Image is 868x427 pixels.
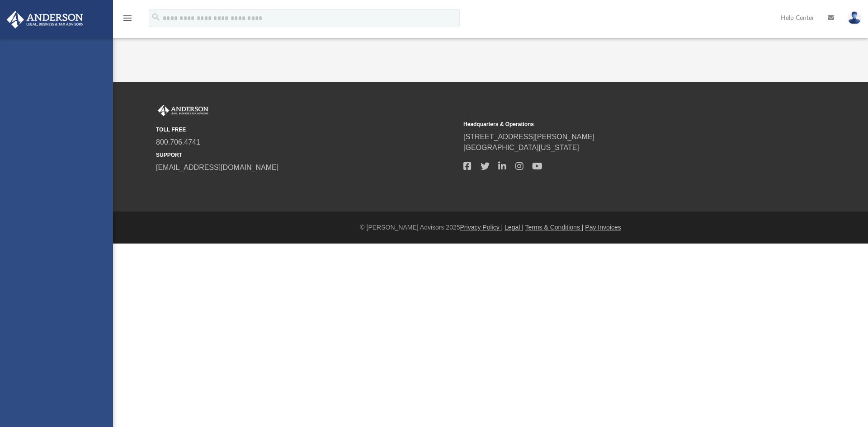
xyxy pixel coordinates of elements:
small: SUPPORT [156,151,457,159]
a: Legal | [505,224,524,231]
div: © [PERSON_NAME] Advisors 2025 [113,223,868,232]
a: [STREET_ADDRESS][PERSON_NAME] [463,133,594,141]
small: Headquarters & Operations [463,120,764,128]
a: Privacy Policy | [460,224,503,231]
a: 800.706.4741 [156,138,200,146]
i: menu [122,13,133,23]
a: Terms & Conditions | [525,224,584,231]
a: [GEOGRAPHIC_DATA][US_STATE] [463,144,579,151]
a: [EMAIL_ADDRESS][DOMAIN_NAME] [156,164,278,171]
img: Anderson Advisors Platinum Portal [156,105,210,117]
img: Anderson Advisors Platinum Portal [4,11,86,28]
img: User Pic [848,11,861,24]
a: menu [122,17,133,23]
a: Pay Invoices [585,224,621,231]
small: TOLL FREE [156,126,457,134]
i: search [151,12,161,22]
